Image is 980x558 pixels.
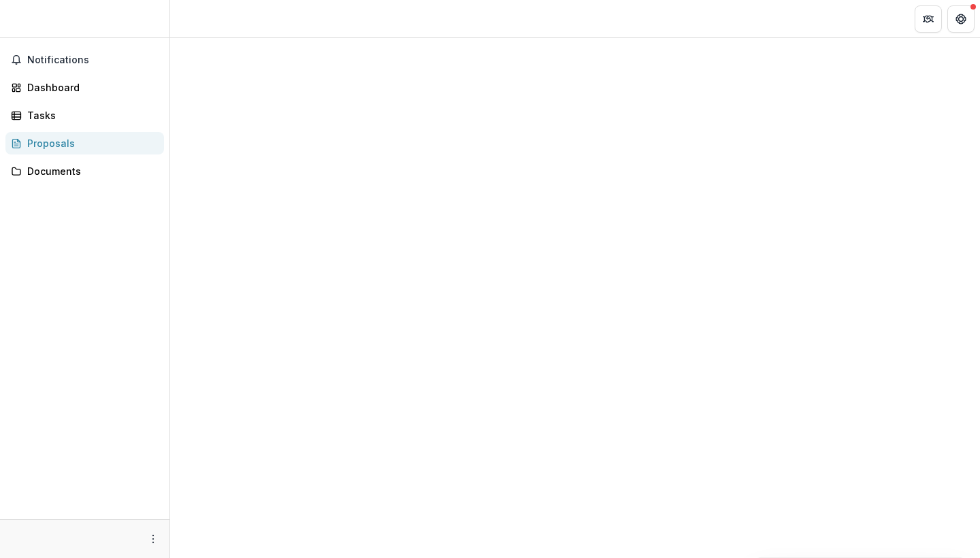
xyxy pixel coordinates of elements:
[5,49,164,71] button: Notifications
[27,80,153,95] div: Dashboard
[27,164,153,178] div: Documents
[5,132,164,154] a: Proposals
[145,531,161,547] button: More
[27,54,159,66] span: Notifications
[5,160,164,182] a: Documents
[27,136,153,150] div: Proposals
[5,104,164,127] a: Tasks
[947,5,975,33] button: Get Help
[915,5,942,33] button: Partners
[27,108,153,122] div: Tasks
[5,76,164,99] a: Dashboard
